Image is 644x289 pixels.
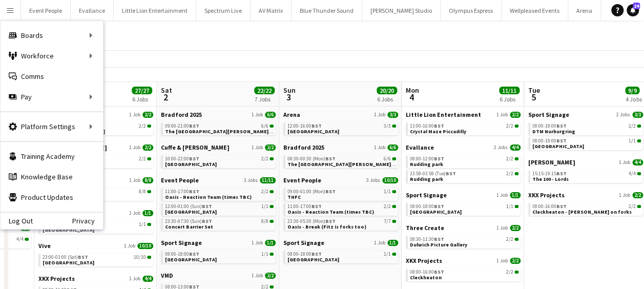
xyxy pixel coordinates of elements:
[43,259,94,266] span: Leeds Arena
[165,156,199,161] span: 10:00-22:00
[269,190,274,193] span: 2/2
[139,222,146,227] span: 1/1
[325,188,336,195] span: BST
[532,143,584,150] span: Hungary
[568,1,601,20] button: Arena
[510,258,521,264] span: 2/2
[311,122,322,129] span: BST
[252,273,263,279] span: 1 Job
[71,1,114,20] button: Evallance
[434,269,444,275] span: BST
[532,209,632,215] span: Cleckheaton - barker on forks
[287,256,339,263] span: Hungary
[632,192,643,198] span: 2/2
[528,158,575,166] span: Wasserman
[161,143,276,151] a: Cuffe & [PERSON_NAME]1 Job2/2
[255,95,274,103] div: 7 Jobs
[38,242,153,250] a: Vive1 Job10/10
[500,95,519,103] div: 6 Jobs
[499,87,520,94] span: 11/11
[1,87,103,107] div: Pay
[142,276,153,282] span: 4/4
[147,157,151,160] span: 2/2
[496,225,508,231] span: 1 Job
[374,240,385,246] span: 1 Job
[406,111,521,118] a: Little Lion Entertainment1 Job2/2
[384,189,391,194] span: 1/1
[506,237,513,242] span: 2/2
[625,87,639,94] span: 9/9
[189,122,199,129] span: BST
[114,1,196,20] button: Little Lion Entertainment
[514,172,518,175] span: 2/2
[406,111,481,118] span: Little Lion Entertainment
[147,125,151,128] span: 2/2
[528,86,540,95] span: Tue
[161,239,276,272] div: Sport Signage1 Job1/108:00-18:00BST1/1[GEOGRAPHIC_DATA]
[165,128,340,135] span: The Beacon Cliffe Castle Park - Barker is Chief
[506,123,513,129] span: 2/2
[1,116,103,137] div: Platform Settings
[43,226,94,233] span: Hungary
[159,91,172,103] span: 2
[252,112,263,118] span: 1 Job
[528,111,643,158] div: Sport Signage2 Jobs3/308:00-18:00BST2/2DTM Nurburgring08:00-18:00BST1/1[GEOGRAPHIC_DATA]
[287,204,322,209] span: 11:00-17:00
[632,112,643,118] span: 3/3
[532,122,641,134] a: 08:00-18:00BST2/2DTM Nurburgring
[269,285,274,288] span: 2/2
[506,270,513,275] span: 2/2
[410,203,518,215] a: 08:00-18:00BST1/1[GEOGRAPHIC_DATA]
[142,144,153,151] span: 2/2
[532,203,641,215] a: 08:00-16:00BST2/2Cleckheaton - [PERSON_NAME] on forks
[161,272,276,279] a: VMD1 Job2/2
[124,243,135,249] span: 1 Job
[78,254,88,260] span: BST
[410,241,467,248] span: Dulwich Picture Gallery
[134,255,146,260] span: 10/10
[406,224,444,232] span: Three Create
[406,191,521,199] a: Sport Signage1 Job1/1
[410,123,444,129] span: 13:00-16:00
[165,203,274,215] a: 12:00-01:00 (Sun)BST1/1[GEOGRAPHIC_DATA]
[161,111,276,118] a: Bradford 20251 Job6/6
[510,112,521,118] span: 2/2
[514,157,518,160] span: 2/2
[287,123,322,129] span: 12:00-16:00
[434,155,444,162] span: BST
[161,272,173,279] span: VMD
[392,125,396,128] span: 3/3
[165,251,274,262] a: 08:00-18:00BST1/1[GEOGRAPHIC_DATA]
[165,219,212,224] span: 23:30-07:30 (Sun)
[392,157,396,160] span: 6/6
[406,257,521,283] div: XKX Projects1 Job2/208:00-16:00BST2/2Cleckheaton
[283,143,398,176] div: Bradford 20251 Job6/608:30-00:30 (Mon)BST6/6The [GEOGRAPHIC_DATA][PERSON_NAME][GEOGRAPHIC_DATA] i...
[514,238,518,241] span: 2/2
[626,95,641,103] div: 4 Jobs
[406,257,442,264] span: XKX Projects
[377,95,397,103] div: 6 Jobs
[283,176,398,184] a: Event People3 Jobs10/10
[147,223,151,226] span: 1/1
[377,87,397,94] span: 20/20
[556,170,567,177] span: BST
[25,238,29,241] span: 4/4
[287,194,301,200] span: THFC
[434,236,444,242] span: BST
[528,111,569,118] span: Sport Signage
[494,144,508,151] span: 2 Jobs
[532,123,567,129] span: 08:00-18:00
[269,157,274,160] span: 2/2
[1,187,103,208] a: Product Updates
[16,237,24,242] span: 4/4
[287,128,339,135] span: York
[142,177,153,183] span: 8/8
[506,156,513,161] span: 2/2
[139,189,146,194] span: 8/8
[406,143,521,151] a: Evallance2 Jobs4/4
[265,273,276,279] span: 2/2
[410,274,442,281] span: Cleckheaton
[283,86,296,95] span: Sun
[261,156,268,161] span: 2/2
[251,1,292,20] button: AV Matrix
